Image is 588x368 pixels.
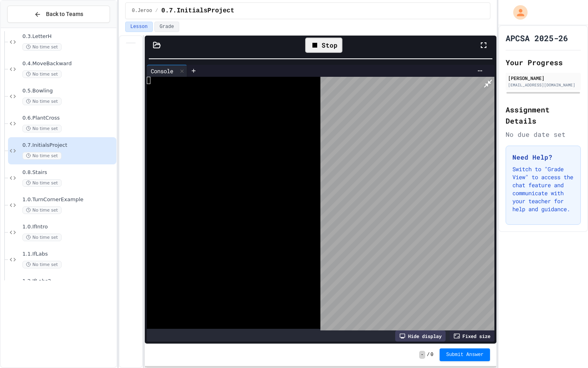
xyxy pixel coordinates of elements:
[22,115,115,122] span: 0.6.PlantCross
[450,330,494,342] div: Fixed size
[22,169,115,176] span: 0.8.Stairs
[22,261,62,268] span: No time set
[506,130,581,139] div: No due date set
[46,10,83,18] span: Back to Teams
[512,165,574,213] p: Switch to "Grade View" to access the chat feature and communicate with your teacher for help and ...
[22,152,62,160] span: No time set
[508,82,578,88] div: [EMAIL_ADDRESS][DOMAIN_NAME]
[22,251,115,258] span: 1.1.IfLabs
[155,8,158,14] span: /
[161,6,234,16] span: 0.7.InitialsProject
[427,352,430,358] span: /
[22,125,62,132] span: No time set
[22,196,115,203] span: 1.0.TurnCornerExample
[419,351,425,359] span: -
[305,38,342,53] div: Stop
[147,65,187,77] div: Console
[512,152,574,162] h3: Need Help?
[506,57,581,68] h2: Your Progress
[430,352,433,358] span: 0
[22,278,115,285] span: 1.2.IfLabs2
[508,74,578,82] div: [PERSON_NAME]
[132,8,152,14] span: 0.Jeroo
[22,88,115,94] span: 0.5.Bowling
[22,179,62,187] span: No time set
[22,224,115,230] span: 1.0.IfIntro
[22,142,115,149] span: 0.7.InitialsProject
[446,352,484,358] span: Submit Answer
[22,43,62,51] span: No time set
[506,32,568,44] h1: APCSA 2025-26
[147,67,177,75] div: Console
[22,98,62,105] span: No time set
[154,22,179,32] button: Grade
[395,330,446,342] div: Hide display
[506,104,581,126] h2: Assignment Details
[22,70,62,78] span: No time set
[22,206,62,214] span: No time set
[440,348,490,361] button: Submit Answer
[7,6,110,23] button: Back to Teams
[125,22,153,32] button: Lesson
[505,3,530,22] div: My Account
[22,234,62,241] span: No time set
[22,33,115,40] span: 0.3.LetterH
[22,60,115,67] span: 0.4.MoveBackward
